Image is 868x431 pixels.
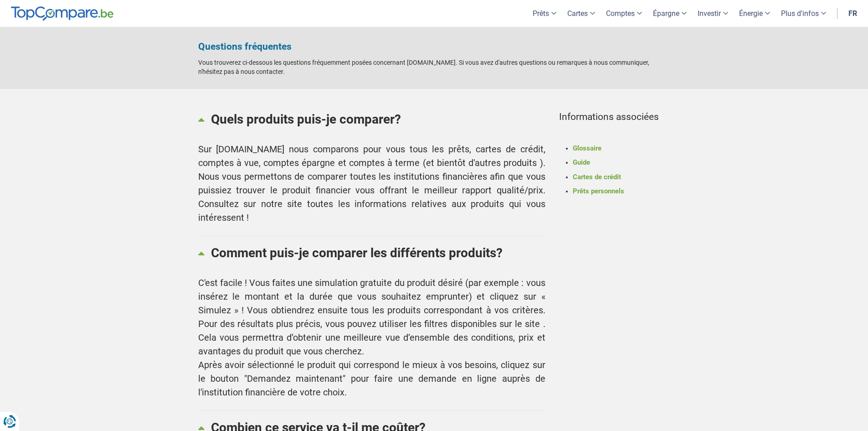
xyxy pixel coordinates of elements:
a: Comment puis-je comparer les différents produits? [198,236,545,269]
img: TopCompare [11,6,113,21]
div: Sur [DOMAIN_NAME] nous comparons pour vous tous les prêts, cartes de crédit, comptes à vue, compt... [198,142,545,224]
b: Questions fréquentes [198,41,292,52]
div: C'est facile ! Vous faites une simulation gratuite du produit désiré (par exemple : vous insérez ... [198,276,545,399]
a: Glossaire [573,144,601,152]
a: Cartes de crédit [573,173,621,181]
div: Vous trouverez ci-dessous les questions fréquemment posées concernant [DOMAIN_NAME]. Si vous avez... [198,27,670,89]
a: Prêts personnels [573,187,624,195]
a: Quels produits puis-je comparer? [198,103,545,135]
a: Guide [573,158,590,166]
h3: Informations associées [559,112,670,139]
